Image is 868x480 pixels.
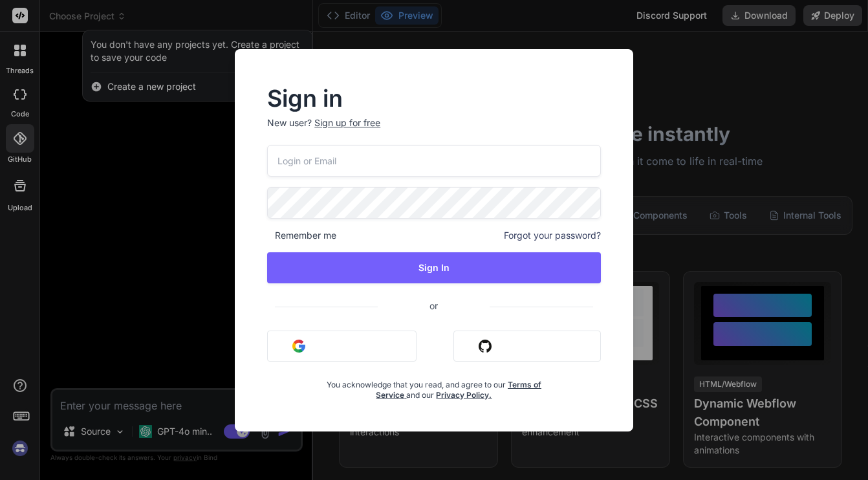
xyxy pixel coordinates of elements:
span: or [378,290,490,322]
span: Forgot your password? [504,229,601,242]
div: Sign up for free [314,116,380,129]
input: Login or Email [267,145,601,177]
img: github [479,340,492,353]
h2: Sign in [267,88,601,109]
button: Sign in with Google [267,331,417,362]
span: Remember me [267,229,336,242]
button: Sign in with Github [453,331,601,362]
p: New user? [267,116,601,145]
a: Terms of Service [376,380,541,400]
a: Privacy Policy. [436,390,492,400]
img: google [292,340,305,353]
button: Sign In [267,252,601,283]
div: You acknowledge that you read, and agree to our and our [323,372,545,400]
